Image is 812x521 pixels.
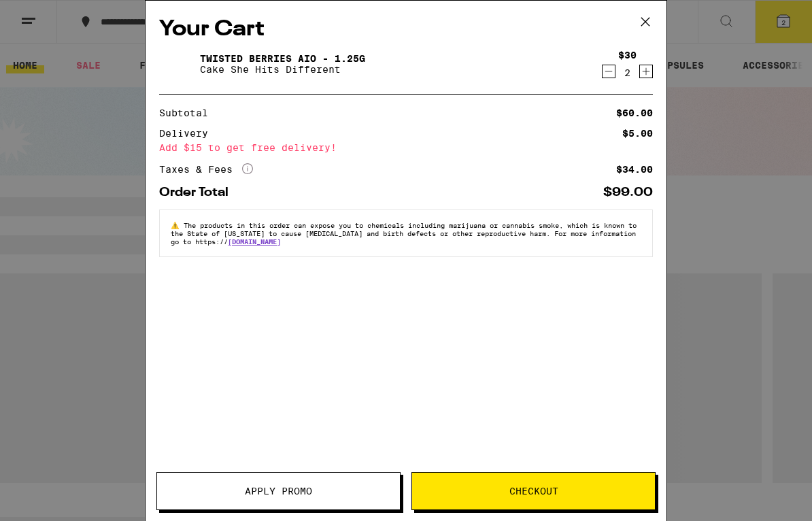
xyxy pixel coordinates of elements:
[616,108,653,118] div: $60.00
[622,129,653,138] div: $5.00
[639,65,653,78] button: Increment
[159,129,218,138] div: Delivery
[159,143,653,152] div: Add $15 to get free delivery!
[159,14,653,45] h2: Your Cart
[603,186,653,199] div: $99.00
[618,50,637,61] div: $30
[411,472,656,510] button: Checkout
[159,163,253,175] div: Taxes & Fees
[602,65,615,78] button: Decrement
[245,486,312,496] span: Apply Promo
[228,237,281,246] a: [DOMAIN_NAME]
[159,186,238,199] div: Order Total
[159,45,197,83] img: Twisted Berries AIO - 1.25g
[509,486,558,496] span: Checkout
[156,472,401,510] button: Apply Promo
[616,165,653,174] div: $34.00
[159,108,218,118] div: Subtotal
[200,64,365,75] p: Cake She Hits Different
[618,67,637,78] div: 2
[200,53,365,64] a: Twisted Berries AIO - 1.25g
[171,221,184,229] span: ⚠️
[8,10,98,20] span: Hi. Need any help?
[171,221,637,246] span: The products in this order can expose you to chemicals including marijuana or cannabis smoke, whi...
